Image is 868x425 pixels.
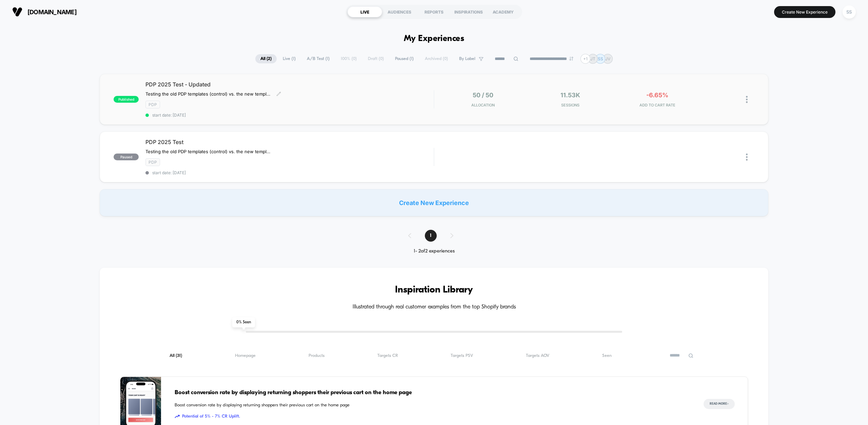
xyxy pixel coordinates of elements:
[145,170,434,175] span: start date: [DATE]
[382,6,417,17] div: AUDIENCES
[235,353,256,358] span: Homepage
[473,92,493,99] span: 50 / 50
[746,96,748,103] img: close
[560,92,580,99] span: 11.53k
[175,413,690,420] span: Potential of 5% - 7% CR Uplift.
[605,56,610,61] p: JV
[417,6,451,17] div: REPORTS
[309,353,324,358] span: Products
[704,399,735,409] button: Read More>
[12,7,22,17] img: Visually logo
[425,230,437,242] span: 1
[590,56,595,61] p: JT
[145,91,271,97] span: Testing the old PDP templates (control) vs. the new template design (test). ﻿This is only live fo...
[10,6,79,17] button: [DOMAIN_NAME]
[278,54,301,63] span: Live ( 1 )
[120,285,748,296] h3: Inspiration Library
[843,5,856,19] div: SS
[170,353,182,358] span: All
[774,6,835,18] button: Create New Experience
[602,353,612,358] span: Seen
[459,56,475,61] span: By Label
[145,149,271,154] span: Testing the old PDP templates (control) vs. the new template design (test). ﻿This is only live fo...
[176,353,182,358] span: ( 31 )
[390,54,419,63] span: Paused ( 1 )
[175,402,690,409] span: Boost conversion rate by displaying returning shoppers their previous cart on the home page
[100,189,768,216] div: Create New Experience
[615,103,699,107] span: ADD TO CART RATE
[451,6,486,17] div: INSPIRATIONS
[175,388,690,397] span: Boost conversion rate by displaying returning shoppers their previous cart on the home page
[471,103,495,107] span: Allocation
[145,101,160,108] span: PDP
[145,158,160,166] span: PDP
[746,154,748,161] img: close
[451,353,473,358] span: Targets PSV
[569,57,573,61] img: end
[145,139,434,145] span: PDP 2025 Test
[401,248,467,254] div: 1 - 2 of 2 experiences
[145,113,434,118] span: start date: [DATE]
[114,154,139,160] span: paused
[377,353,398,358] span: Targets CR
[348,6,382,17] div: LIVE
[841,5,858,19] button: SS
[255,54,277,63] span: All ( 2 )
[120,304,748,310] h4: Illustrated through real customer examples from the top Shopify brands
[598,56,603,61] p: SS
[646,92,668,99] span: -6.65%
[404,34,465,44] h1: My Experiences
[486,6,520,17] div: ACADEMY
[114,96,139,103] span: published
[145,81,434,88] span: PDP 2025 Test - Updated
[528,103,612,107] span: Sessions
[27,8,77,16] span: [DOMAIN_NAME]
[232,317,255,327] span: 0 % Seen
[526,353,549,358] span: Targets AOV
[302,54,335,63] span: A/B Test ( 1 )
[580,54,590,64] div: + 1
